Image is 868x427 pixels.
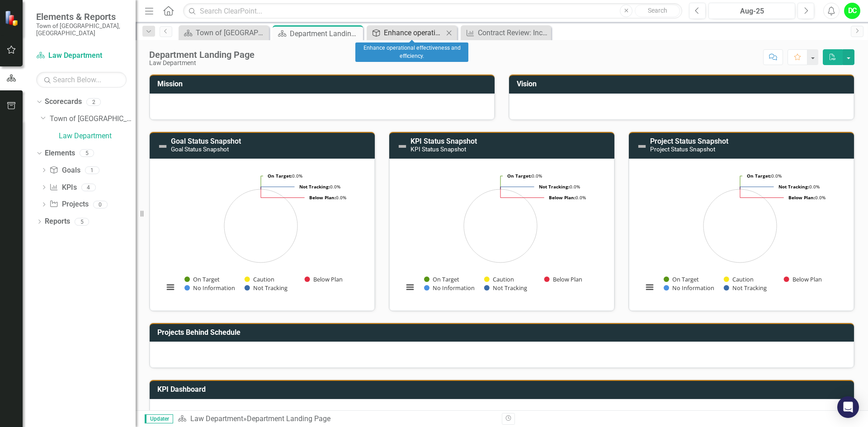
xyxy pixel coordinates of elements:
[81,183,96,191] div: 4
[290,28,361,39] div: Department Landing Page
[478,27,549,38] div: Contract Review: Increase the contract turnaround time to 90% [DATE] or less by [DATE].
[36,22,127,37] small: Town of [GEOGRAPHIC_DATA], [GEOGRAPHIC_DATA]
[50,114,136,124] a: Town of [GEOGRAPHIC_DATA]
[49,199,88,210] a: Projects
[724,275,754,283] button: Show Caution
[643,281,656,294] button: View chart menu, Chart
[36,51,127,61] a: Law Department
[159,166,363,301] svg: Interactive chart
[507,173,542,179] text: 0.0%
[650,137,728,145] a: Project Status Snapshot
[247,414,330,423] div: Department Landing Page
[305,275,343,283] button: Show Below Plan
[59,131,136,141] a: Law Department
[747,173,771,179] tspan: On Target:
[75,218,89,225] div: 5
[404,281,416,294] button: View chart menu, Chart
[784,275,822,283] button: Show Below Plan
[549,194,576,201] tspan: Below Plan:
[196,27,267,38] div: Town of [GEOGRAPHIC_DATA] Page
[171,145,229,153] small: Goal Status Snapshot
[484,284,528,292] button: Show Not Tracking
[788,194,815,201] tspan: Below Plan:
[637,141,647,152] img: Not Defined
[369,27,443,38] a: Enhance operational effectiveness and efficiency.
[157,141,168,152] img: Not Defined
[184,275,220,283] button: Show On Target
[309,194,336,201] tspan: Below Plan:
[355,42,468,62] div: Enhance operational effectiveness and efficiency.
[157,385,849,394] h3: KPI Dashboard
[664,284,714,292] button: Show No Information
[245,275,274,283] button: Show Caution
[181,27,267,38] a: Town of [GEOGRAPHIC_DATA] Page
[635,5,680,17] button: Search
[36,11,127,22] span: Elements & Reports
[724,284,767,292] button: Show Not Tracking
[638,166,844,301] div: Chart. Highcharts interactive chart.
[164,281,177,294] button: View chart menu, Chart
[45,97,82,107] a: Scorecards
[299,183,340,190] text: 0.0%
[268,173,292,179] tspan: On Target:
[245,284,288,292] button: Show Not Tracking
[159,166,365,301] div: Chart. Highcharts interactive chart.
[86,98,101,106] div: 2
[5,10,20,26] img: ClearPoint Strategy
[309,194,346,201] text: 0.0%
[424,284,474,292] button: Show No Information
[36,72,127,88] input: Search Below...
[399,166,602,301] svg: Interactive chart
[171,137,241,145] a: Goal Status Snapshot
[157,328,849,337] h3: Projects Behind Schedule
[399,166,605,301] div: Chart. Highcharts interactive chart.
[184,284,235,292] button: Show No Information
[424,275,460,283] button: Show On Target
[539,183,580,190] text: 0.0%
[85,166,99,174] div: 1
[410,137,477,145] a: KPI Status Snapshot
[157,80,490,88] h3: Mission
[145,414,173,423] span: Updater
[410,145,466,153] small: KPI Status Snapshot
[788,194,826,201] text: 0.0%
[638,166,842,301] svg: Interactive chart
[80,150,94,157] div: 5
[507,173,532,179] tspan: On Target:
[708,3,795,19] button: Aug-25
[183,3,682,19] input: Search ClearPoint...
[837,396,859,418] div: Open Intercom Messenger
[544,275,583,283] button: Show Below Plan
[664,275,699,283] button: Show On Target
[397,141,408,152] img: Not Defined
[712,6,792,17] div: Aug-25
[299,183,330,190] tspan: Not Tracking:
[778,183,820,190] text: 0.0%
[484,275,514,283] button: Show Caution
[49,165,80,176] a: Goals
[844,3,860,19] button: DC
[178,414,495,424] div: »
[648,7,667,14] span: Search
[149,60,255,66] div: Law Department
[778,183,809,190] tspan: Not Tracking:
[45,216,70,227] a: Reports
[539,183,570,190] tspan: Not Tracking:
[190,414,243,423] a: Law Department
[463,27,549,38] a: Contract Review: Increase the contract turnaround time to 90% [DATE] or less by [DATE].
[149,50,255,60] div: Department Landing Page
[747,173,782,179] text: 0.0%
[93,201,108,208] div: 0
[517,80,849,88] h3: Vision
[549,194,586,201] text: 0.0%
[384,27,443,38] div: Enhance operational effectiveness and efficiency.
[49,183,76,193] a: KPIs
[268,173,302,179] text: 0.0%
[45,148,75,159] a: Elements
[650,145,715,153] small: Project Status Snapshot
